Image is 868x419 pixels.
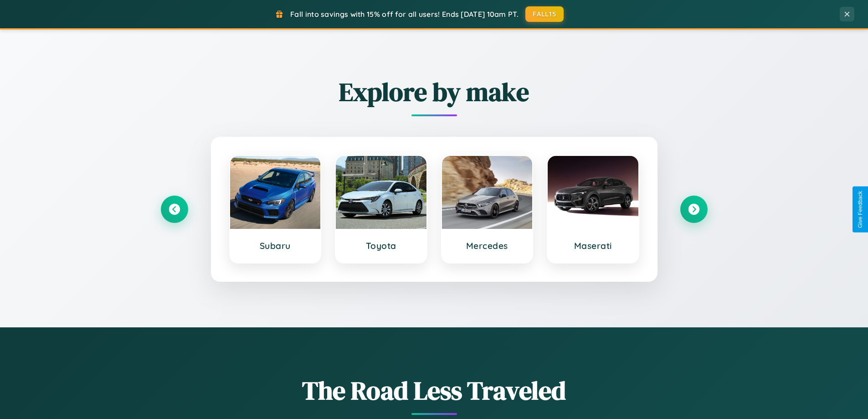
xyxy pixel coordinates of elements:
[525,6,564,22] button: FALL15
[451,240,524,251] h3: Mercedes
[345,240,417,251] h3: Toyota
[857,191,863,228] div: Give Feedback
[161,373,708,408] h1: The Road Less Traveled
[161,74,708,109] h2: Explore by make
[290,10,519,19] span: Fall into savings with 15% off for all users! Ends [DATE] 10am PT.
[239,240,312,251] h3: Subaru
[557,240,629,251] h3: Maserati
